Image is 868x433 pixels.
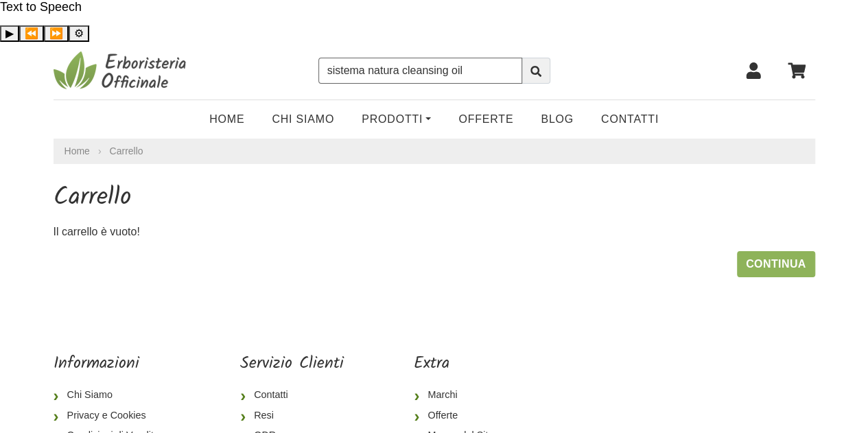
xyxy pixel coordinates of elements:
[69,25,89,42] button: Settings
[445,106,527,133] a: OFFERTE
[414,406,504,426] a: Offerte
[240,354,344,374] h5: Servizio Clienti
[587,106,672,133] a: Contatti
[54,224,815,240] p: Il carrello è vuoto!
[54,354,170,374] h5: Informazioni
[54,50,191,91] img: Erboristeria Officinale
[54,139,815,164] nav: breadcrumb
[196,106,258,133] a: Home
[240,385,344,406] a: Contatti
[64,144,90,159] a: Home
[240,406,344,426] a: Resi
[737,251,815,277] a: Continua
[54,385,170,406] a: Chi Siamo
[527,106,587,133] a: Blog
[19,25,44,42] button: Previous
[44,25,69,42] button: Forward
[258,106,348,133] a: Chi Siamo
[574,354,814,402] iframe: fb:page Facebook Social Plugin
[110,145,143,156] a: Carrello
[54,406,170,426] a: Privacy e Cookies
[54,183,815,213] h1: Carrello
[348,106,445,133] a: Prodotti
[414,385,504,406] a: Marchi
[414,354,504,374] h5: Extra
[318,58,522,84] input: Cerca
